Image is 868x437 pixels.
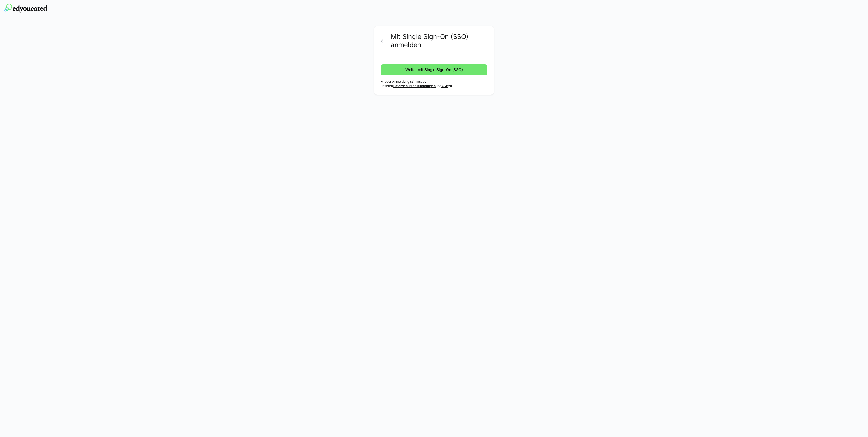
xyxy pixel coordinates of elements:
[405,67,464,72] span: Weiter mit Single Sign-On (SSO)
[381,80,487,88] p: Mit der Anmeldung stimmst du unseren und zu.
[381,64,487,75] button: Weiter mit Single Sign-On (SSO)
[441,84,448,88] a: AGB
[393,84,436,88] a: Datenschutzbestimmungen
[391,33,487,49] h2: Mit Single Sign-On (SSO) anmelden
[4,4,47,13] img: edyoucated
